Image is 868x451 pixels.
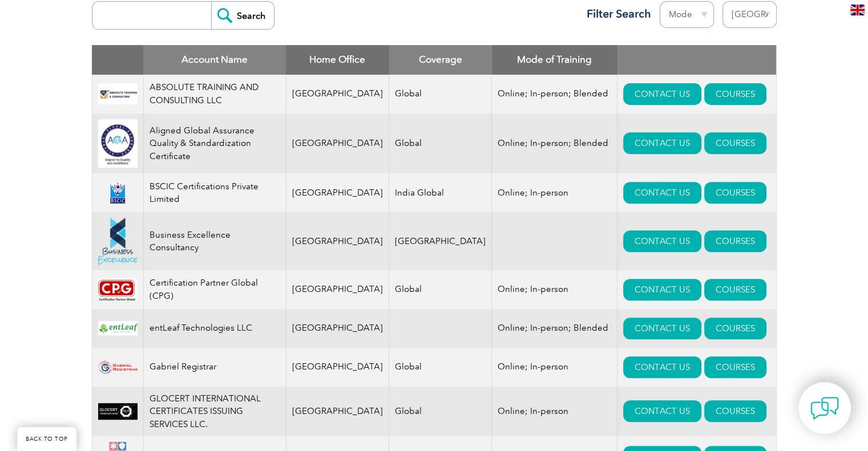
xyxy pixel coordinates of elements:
[492,309,617,348] td: Online; In-person; Blended
[704,356,766,378] a: COURSES
[98,321,138,335] img: 4e4b1b7c-9c37-ef11-a316-00224812a81c-logo.png
[850,5,865,15] img: en
[17,427,76,451] a: BACK TO TOP
[492,348,617,387] td: Online; In-person
[143,270,286,309] td: Certification Partner Global (CPG)
[211,2,274,29] input: Search
[389,113,492,174] td: Global
[389,45,492,75] th: Coverage: activate to sort column ascending
[580,7,651,21] h3: Filter Search
[389,75,492,113] td: Global
[286,387,389,437] td: [GEOGRAPHIC_DATA]
[492,113,617,174] td: Online; In-person; Blended
[143,173,286,212] td: BSCIC Certifications Private Limited
[623,356,701,378] a: CONTACT US
[143,387,286,437] td: GLOCERT INTERNATIONAL CERTIFICATES ISSUING SERVICES LLC.
[704,230,766,252] a: COURSES
[286,309,389,348] td: [GEOGRAPHIC_DATA]
[286,75,389,113] td: [GEOGRAPHIC_DATA]
[389,270,492,309] td: Global
[286,212,389,270] td: [GEOGRAPHIC_DATA]
[98,403,138,420] img: a6c54987-dab0-ea11-a812-000d3ae11abd-logo.png
[704,279,766,300] a: COURSES
[98,356,138,378] img: 17b06828-a505-ea11-a811-000d3a79722d-logo.png
[704,182,766,204] a: COURSES
[143,75,286,113] td: ABSOLUTE TRAINING AND CONSULTING LLC
[623,400,701,422] a: CONTACT US
[623,182,701,204] a: CONTACT US
[286,173,389,212] td: [GEOGRAPHIC_DATA]
[704,132,766,154] a: COURSES
[623,318,701,339] a: CONTACT US
[623,279,701,300] a: CONTACT US
[98,83,138,105] img: 16e092f6-eadd-ed11-a7c6-00224814fd52-logo.png
[492,75,617,113] td: Online; In-person; Blended
[286,113,389,174] td: [GEOGRAPHIC_DATA]
[286,270,389,309] td: [GEOGRAPHIC_DATA]
[492,270,617,309] td: Online; In-person
[98,278,138,301] img: feef57d9-ad92-e711-810d-c4346bc54034-logo.jpg
[623,230,701,252] a: CONTACT US
[389,173,492,212] td: India Global
[623,132,701,154] a: CONTACT US
[704,318,766,339] a: COURSES
[98,218,138,264] img: 48df379e-2966-eb11-a812-00224814860b-logo.png
[492,45,617,75] th: Mode of Training: activate to sort column ascending
[492,173,617,212] td: Online; In-person
[143,309,286,348] td: entLeaf Technologies LLC
[617,45,776,75] th: : activate to sort column ascending
[286,45,389,75] th: Home Office: activate to sort column ascending
[810,394,839,422] img: contact-chat.png
[389,348,492,387] td: Global
[143,212,286,270] td: Business Excellence Consultancy
[286,348,389,387] td: [GEOGRAPHIC_DATA]
[143,113,286,174] td: Aligned Global Assurance Quality & Standardization Certificate
[492,387,617,437] td: Online; In-person
[143,45,286,75] th: Account Name: activate to sort column descending
[98,182,138,204] img: d624547b-a6e0-e911-a812-000d3a795b83-logo.png
[98,119,138,168] img: 049e7a12-d1a0-ee11-be37-00224893a058-logo.jpg
[704,400,766,422] a: COURSES
[143,348,286,387] td: Gabriel Registrar
[704,83,766,105] a: COURSES
[623,83,701,105] a: CONTACT US
[389,212,492,270] td: [GEOGRAPHIC_DATA]
[389,387,492,437] td: Global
